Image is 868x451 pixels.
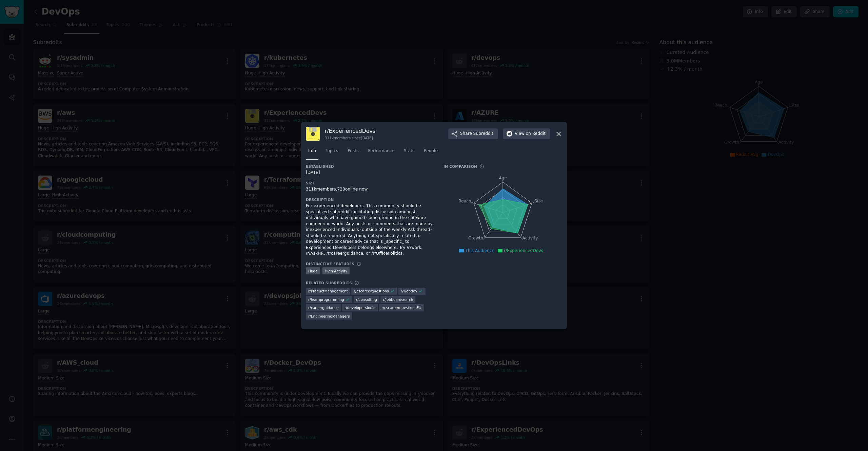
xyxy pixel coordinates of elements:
[306,127,320,141] img: ExperiencedDevs
[345,146,361,160] a: Posts
[306,203,434,257] div: For experienced developers. This community should be specialized subreddit facilitating discussio...
[383,297,413,302] span: r/ jobboardsearch
[424,148,438,154] span: People
[443,164,477,169] h3: In Comparison
[368,148,394,154] span: Performance
[526,131,546,137] span: on Reddit
[306,146,318,160] a: Info
[473,131,493,137] span: Subreddit
[322,267,350,274] div: High Activity
[421,146,440,160] a: People
[366,146,397,160] a: Performance
[354,289,389,293] span: r/ cscareerquestions
[306,197,434,202] h3: Description
[308,289,348,293] span: r/ ProductManagement
[465,248,494,253] span: This Audience
[306,164,434,169] h3: Established
[448,128,498,139] button: ShareSubreddit
[468,236,483,240] tspan: Growth
[348,148,358,154] span: Posts
[522,236,538,240] tspan: Activity
[306,267,320,274] div: Huge
[325,127,375,134] h3: r/ ExperiencedDevs
[401,289,417,293] span: r/ webdev
[460,131,493,137] span: Share
[401,146,417,160] a: Stats
[503,128,550,139] button: Viewon Reddit
[306,261,354,266] h3: Distinctive Features
[306,170,434,176] div: [DATE]
[308,148,316,154] span: Info
[504,248,543,253] span: r/ExperiencedDevs
[306,281,352,285] h3: Related Subreddits
[306,181,434,185] h3: Size
[325,148,338,154] span: Topics
[306,186,434,193] div: 311k members, 728 online now
[323,146,340,160] a: Topics
[308,314,350,319] span: r/ EngineeringManagers
[515,131,546,137] span: View
[325,136,375,140] div: 311k members since [DATE]
[534,199,543,203] tspan: Size
[344,305,376,310] span: r/ developersIndia
[308,305,338,310] span: r/ careerguidance
[381,305,421,310] span: r/ cscareerquestionsEU
[404,148,414,154] span: Stats
[458,199,471,203] tspan: Reach
[356,297,377,302] span: r/ consulting
[499,176,507,180] tspan: Age
[308,297,344,302] span: r/ learnprogramming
